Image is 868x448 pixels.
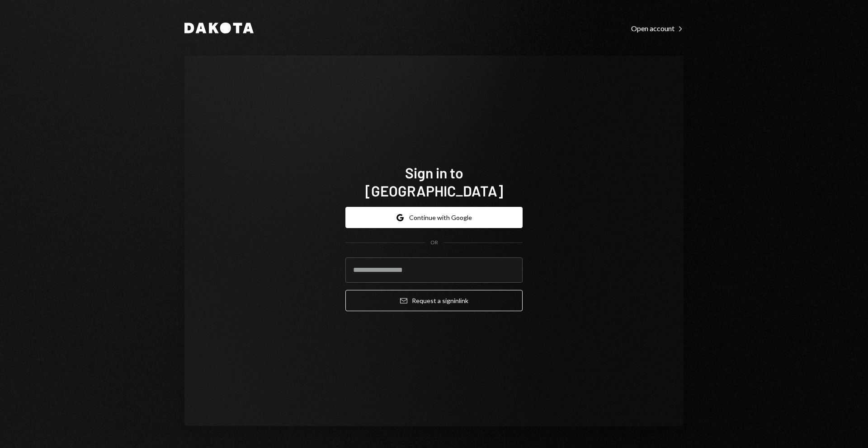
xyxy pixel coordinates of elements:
a: Open account [631,23,684,33]
button: Request a signinlink [345,290,523,311]
div: Open account [631,24,684,33]
h1: Sign in to [GEOGRAPHIC_DATA] [345,163,523,200]
button: Continue with Google [345,207,523,228]
div: OR [430,239,438,247]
